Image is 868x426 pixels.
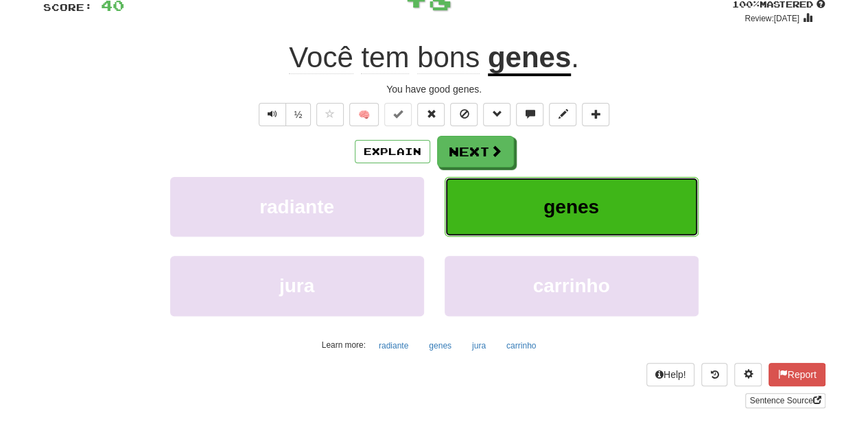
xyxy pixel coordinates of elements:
button: jura [465,335,493,356]
button: Ignore sentence (alt+i) [450,103,478,126]
button: genes [421,335,459,356]
span: tem [361,41,409,74]
span: . [571,41,579,73]
button: Play sentence audio (ctl+space) [259,103,286,126]
button: carrinho [499,335,543,356]
button: Next [437,136,514,167]
button: carrinho [445,256,699,316]
span: carrinho [532,275,609,296]
button: Reset to 0% Mastered (alt+r) [417,103,445,126]
button: Edit sentence (alt+d) [549,103,576,126]
small: Review: [DATE] [744,14,799,23]
span: genes [543,196,599,217]
div: You have good genes. [43,82,825,96]
button: Explain [355,140,430,163]
u: genes [488,41,571,76]
button: Round history (alt+y) [701,363,727,386]
button: Help! [646,363,695,386]
button: Grammar (alt+g) [483,103,511,126]
button: jura [170,256,424,316]
button: 🧠 [349,103,379,126]
button: ½ [285,103,312,126]
span: bons [417,41,480,74]
span: Você [289,41,353,74]
button: radiante [371,335,416,356]
span: jura [279,275,314,296]
button: Set this sentence to 100% Mastered (alt+m) [384,103,412,126]
button: Discuss sentence (alt+u) [516,103,543,126]
span: radiante [259,196,334,217]
button: Report [769,363,825,386]
button: Favorite sentence (alt+f) [316,103,344,126]
button: Add to collection (alt+a) [582,103,609,126]
span: Score: [43,1,93,13]
a: Sentence Source [745,393,825,408]
small: Learn more: [322,340,366,350]
div: Text-to-speech controls [256,103,312,126]
button: genes [445,177,699,237]
button: radiante [170,177,424,237]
